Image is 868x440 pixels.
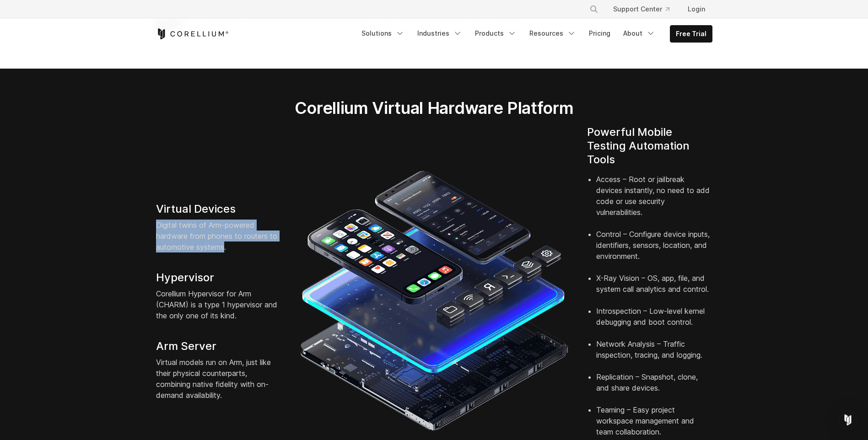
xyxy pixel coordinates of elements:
p: Corellium Hypervisor for Arm (CHARM) is a type 1 hypervisor and the only one of its kind. [156,288,281,321]
button: Search [586,1,602,17]
img: iPhone and Android virtual machine and testing tools [300,166,569,435]
h4: Powerful Mobile Testing Automation Tools [587,125,712,166]
a: About [618,25,661,42]
a: Login [680,1,712,17]
div: Navigation Menu [578,1,712,17]
li: Control – Configure device inputs, identifiers, sensors, location, and environment. [596,229,712,273]
a: Products [469,25,522,42]
li: Access – Root or jailbreak devices instantly, no need to add code or use security vulnerabilities. [596,174,712,229]
div: Open Intercom Messenger [837,409,859,431]
a: Support Center [606,1,677,17]
li: Replication – Snapshot, clone, and share devices. [596,371,712,404]
h4: Arm Server [156,339,281,353]
a: Industries [412,25,468,42]
p: Virtual models run on Arm, just like their physical counterparts, combining native fidelity with ... [156,357,281,401]
h4: Hypervisor [156,271,281,284]
li: X-Ray Vision – OS, app, file, and system call analytics and control. [596,273,712,306]
a: Resources [524,25,582,42]
a: Solutions [356,25,410,42]
li: Introspection – Low-level kernel debugging and boot control. [596,306,712,338]
p: Digital twins of Arm-powered hardware from phones to routers to automotive systems. [156,220,281,252]
a: Free Trial [670,26,712,42]
a: Pricing [583,25,616,42]
a: Corellium Home [156,28,229,39]
h4: Virtual Devices [156,202,281,216]
li: Network Analysis – Traffic inspection, tracing, and logging. [596,338,712,371]
div: Navigation Menu [356,25,712,43]
h2: Corellium Virtual Hardware Platform [252,98,616,118]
